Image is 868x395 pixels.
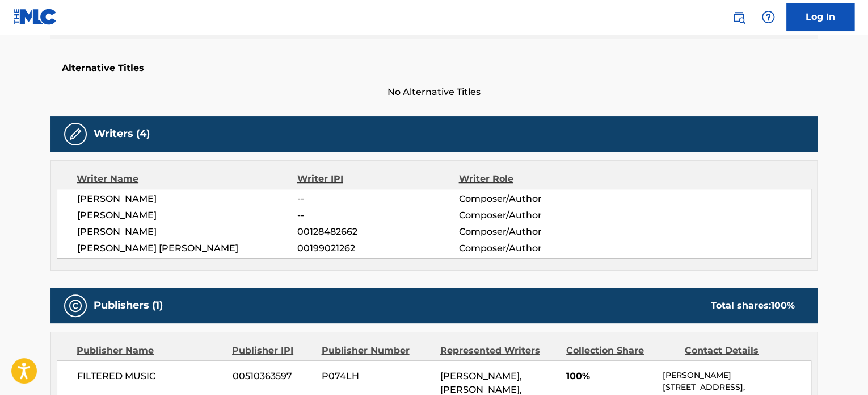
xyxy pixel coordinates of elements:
[685,344,795,357] div: Contact Details
[663,381,811,393] p: [STREET_ADDRESS],
[94,299,163,312] h5: Publishers (1)
[297,192,458,206] span: --
[761,10,775,24] img: help
[711,299,795,313] div: Total shares:
[77,344,224,357] div: Publisher Name
[297,242,458,255] span: 00199021262
[732,10,745,24] img: search
[458,225,605,239] span: Composer/Author
[297,172,459,186] div: Writer IPI
[458,172,605,186] div: Writer Role
[69,299,82,313] img: Publishers
[77,209,297,222] span: [PERSON_NAME]
[458,242,605,255] span: Composer/Author
[458,192,605,206] span: Composer/Author
[77,242,297,255] span: [PERSON_NAME] [PERSON_NAME]
[69,127,82,141] img: Writers
[322,369,432,383] span: P074LH
[771,300,795,311] span: 100 %
[232,344,313,357] div: Publisher IPI
[77,172,297,186] div: Writer Name
[566,369,654,383] span: 100%
[94,127,150,140] h5: Writers (4)
[440,344,558,357] div: Represented Writers
[77,225,297,239] span: [PERSON_NAME]
[757,6,779,28] div: Help
[566,344,676,357] div: Collection Share
[458,209,605,222] span: Composer/Author
[297,225,458,239] span: 00128482662
[62,63,806,74] h5: Alternative Titles
[321,344,431,357] div: Publisher Number
[50,85,818,99] span: No Alternative Titles
[663,369,811,381] p: [PERSON_NAME]
[77,369,224,383] span: FILTERED MUSIC
[14,9,57,25] img: MLC Logo
[77,192,297,206] span: [PERSON_NAME]
[297,209,458,222] span: --
[727,6,750,28] a: Public Search
[233,369,313,383] span: 00510363597
[786,3,854,31] a: Log In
